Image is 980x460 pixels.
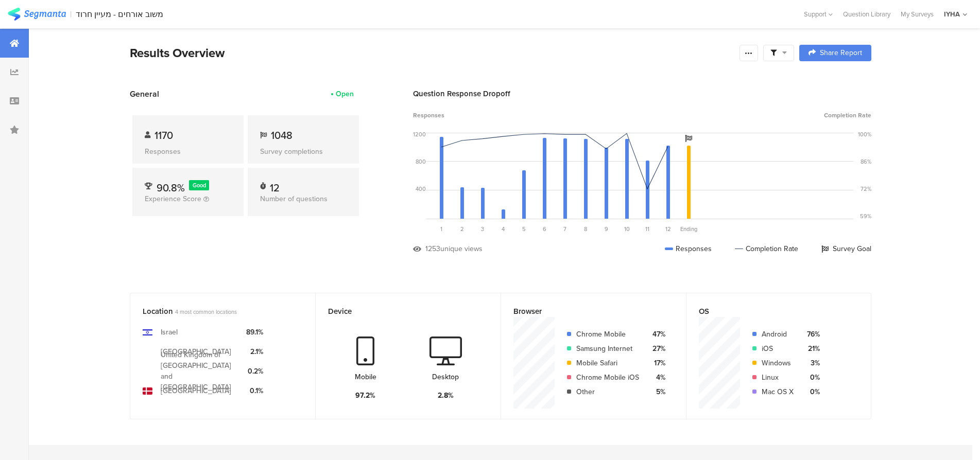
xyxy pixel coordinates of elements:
[270,180,280,190] div: 12
[762,329,794,340] div: Android
[762,372,794,383] div: Linux
[260,146,347,157] div: Survey completions
[605,225,608,233] span: 9
[685,135,692,142] i: Survey Goal
[802,329,820,340] div: 76%
[355,390,375,401] div: 97.2%
[246,385,263,396] div: 0.1%
[154,128,173,143] span: 1170
[161,327,178,338] div: Israel
[502,225,505,233] span: 4
[161,385,231,396] div: [GEOGRAPHIC_DATA]
[821,243,871,254] div: Survey Goal
[336,89,354,99] div: Open
[645,225,649,233] span: 11
[802,358,820,368] div: 3%
[802,343,820,354] div: 21%
[481,225,484,233] span: 3
[896,9,939,19] a: My Surveys
[563,225,566,233] span: 7
[647,386,665,397] div: 5%
[858,130,871,138] div: 100%
[425,243,440,254] div: 1253
[665,243,712,254] div: Responses
[678,225,699,233] div: Ending
[416,157,426,166] div: 800
[699,306,841,317] div: OS
[130,44,734,62] div: Results Overview
[145,146,231,157] div: Responses
[413,111,444,120] span: Responses
[161,349,238,393] div: United Kingdom of [GEOGRAPHIC_DATA] and [GEOGRAPHIC_DATA]
[193,181,206,189] span: Good
[665,225,671,233] span: 12
[576,329,639,340] div: Chrome Mobile
[647,343,665,354] div: 27%
[584,225,587,233] span: 8
[70,8,72,20] div: |
[157,180,185,196] span: 90.8%
[576,372,639,383] div: Chrome Mobile iOS
[522,225,526,233] span: 5
[624,225,630,233] span: 10
[647,329,665,340] div: 47%
[543,225,546,233] span: 6
[576,343,639,354] div: Samsung Internet
[440,243,483,254] div: unique views
[328,306,471,317] div: Device
[246,346,263,357] div: 2.1%
[130,88,159,100] span: General
[143,306,286,317] div: Location
[440,225,442,233] span: 1
[413,88,871,99] div: Question Response Dropoff
[438,390,454,401] div: 2.8%
[838,9,896,19] a: Question Library
[161,346,231,357] div: [GEOGRAPHIC_DATA]
[861,185,871,193] div: 72%
[460,225,464,233] span: 2
[647,358,665,368] div: 17%
[804,6,833,22] div: Support
[576,358,639,368] div: Mobile Safari
[413,130,426,138] div: 1200
[246,327,263,338] div: 89.1%
[802,386,820,397] div: 0%
[762,358,794,368] div: Windows
[513,306,657,317] div: Browser
[762,343,794,354] div: iOS
[246,366,263,377] div: 0.2%
[944,9,960,19] div: IYHA
[76,9,163,19] div: משוב אורחים - מעיין חרוד
[802,372,820,383] div: 0%
[860,212,871,220] div: 59%
[260,193,328,204] span: Number of questions
[416,185,426,193] div: 400
[735,243,798,254] div: Completion Rate
[576,386,639,397] div: Other
[762,386,794,397] div: Mac OS X
[175,308,237,316] span: 4 most common locations
[271,128,293,143] span: 1048
[355,371,376,382] div: Mobile
[861,157,871,166] div: 86%
[432,371,459,382] div: Desktop
[8,8,66,21] img: segmanta logo
[820,49,862,57] span: Share Report
[647,372,665,383] div: 4%
[824,111,871,120] span: Completion Rate
[145,193,201,204] span: Experience Score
